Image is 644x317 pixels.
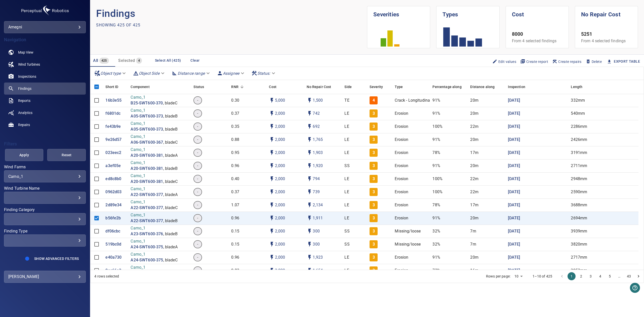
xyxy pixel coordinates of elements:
p: A24-SWT600-375 [131,257,163,263]
p: 3 [373,111,375,116]
p: 0.88 [231,137,239,143]
p: Findings [96,6,367,21]
p: 0.95 [231,150,239,156]
p: LE [344,137,349,143]
svg: Auto cost [269,215,275,221]
a: 519bc0d [105,242,121,247]
p: [DATE] [508,124,520,130]
a: inspections noActive [4,70,86,83]
div: Wind Farms [4,170,86,182]
div: Component [128,80,191,94]
div: 10 [512,273,525,280]
p: [DATE] [508,242,520,247]
div: Short ID [105,80,118,94]
svg: Auto cost [269,110,275,116]
p: 3 [373,176,375,182]
label: Wind Farms [4,165,86,169]
a: A20-SWT600-381 [131,179,163,185]
span: Wind Turbines [18,62,40,67]
p: 16b3e55 [105,98,122,103]
span: All [93,58,98,63]
p: Carno_1 [131,108,177,113]
div: Length [568,80,606,94]
div: The base labour and equipment costs to repair the finding. Does not include the loss of productio... [269,80,276,94]
p: 023eec2 [105,150,121,156]
p: [DATE] [508,228,520,234]
a: A22-SWT600-377 [131,218,163,224]
button: Go to page 3 [587,272,595,280]
p: 20m [470,111,478,116]
em: Assignee [223,71,239,76]
p: 0.37 [231,111,239,116]
div: Object Side [131,69,168,78]
p: 20m [470,98,478,103]
em: Object type [100,71,121,76]
span: Selected [118,58,135,63]
p: 5,000 [275,98,285,103]
div: Percentage along [432,80,461,94]
a: A05-SWT600-373 [131,113,163,119]
p: , bladeC [163,205,178,211]
p: 2,000 [275,137,285,143]
p: LE [344,176,349,182]
a: A05-SWT600-373 [131,127,163,132]
p: 2948mm [571,176,587,182]
p: , bladeA [163,244,178,250]
label: Finding Type [4,229,86,233]
button: Reset [47,149,86,161]
button: Create report [518,57,550,66]
p: Carno_1 [131,121,177,127]
p: 332mm [571,98,585,103]
svg: Auto cost [269,97,275,103]
svg: Auto impact [307,241,313,247]
p: , bladeA [163,153,178,158]
svg: Auto cost [269,137,275,143]
div: Distance range [170,69,213,78]
p: Erosion [395,163,408,169]
div: Carno_1 [8,174,82,179]
p: A22-SWT600-377 [131,192,163,198]
svg: Auto impact [307,176,313,182]
p: SS [344,163,349,169]
div: Distance along [468,80,505,94]
a: [DATE] [508,163,520,169]
button: Go to page 4 [596,272,604,280]
p: a3ef05e [105,163,121,169]
span: 4 [136,58,142,64]
div: Status [191,80,229,94]
div: Severity [370,80,383,94]
p: A20-SWT600-381 [131,153,163,158]
label: Finding Category [4,208,86,212]
button: Edit values [490,57,518,66]
a: [DATE] [508,111,520,116]
a: windturbines noActive [4,58,86,70]
div: Type [392,80,430,94]
div: Inspection [505,80,568,94]
p: 1,765 [313,137,323,143]
a: A06-SWT600-367 [131,140,163,145]
a: e40a730 [105,255,122,260]
p: 20m [470,163,478,169]
button: Clear [187,56,203,65]
button: Show Advanced Filters [31,255,82,263]
p: LE [344,150,349,156]
em: Status : [257,71,270,76]
span: Findings [18,86,31,91]
button: Export Table [604,57,644,66]
svg: Auto impact [307,189,313,195]
a: [DATE] [508,150,520,156]
p: 91% [432,163,440,169]
p: 91% [432,137,440,143]
svg: Auto impact [307,267,313,273]
div: Assignee [215,69,247,78]
p: Carno_1 [131,173,177,179]
span: Delete [586,59,602,64]
p: 22m [470,176,478,182]
p: LE [344,124,349,130]
p: A23-SWT600-376 [131,231,163,237]
div: Type [395,80,403,94]
p: 2286mm [571,124,587,130]
span: Show Advanced Filters [34,257,79,261]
